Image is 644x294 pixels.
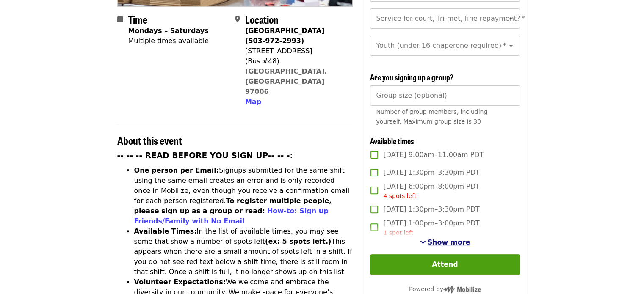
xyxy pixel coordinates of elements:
strong: One person per Email: [134,166,219,174]
span: Are you signing up a group? [370,71,453,82]
strong: Mondays – Saturdays [128,27,209,35]
span: 4 spots left [383,192,416,199]
div: Multiple times available [128,36,209,46]
button: Map [245,97,261,107]
strong: To register multiple people, please sign up as a group or read: [134,197,332,215]
span: [DATE] 1:00pm–3:00pm PDT [383,218,479,237]
span: [DATE] 1:30pm–3:30pm PDT [383,168,479,178]
span: [DATE] 9:00am–11:00am PDT [383,150,484,160]
strong: (ex: 5 spots left.) [265,237,331,245]
strong: -- -- -- READ BEFORE YOU SIGN UP-- -- -: [117,151,293,160]
strong: [GEOGRAPHIC_DATA] (503-972-2993) [245,27,324,45]
a: [GEOGRAPHIC_DATA], [GEOGRAPHIC_DATA] 97006 [245,67,327,96]
span: [DATE] 6:00pm–8:00pm PDT [383,181,479,201]
button: Open [505,40,517,52]
a: How-to: Sign up Friends/Family with No Email [134,207,329,225]
span: Map [245,98,261,106]
span: Powered by [409,286,481,292]
input: [object Object] [370,85,520,106]
i: calendar icon [117,15,123,23]
span: 1 spot left [383,229,413,236]
div: [STREET_ADDRESS] [245,46,346,56]
button: Open [505,13,517,25]
strong: Available Times: [134,227,197,235]
img: Powered by Mobilize [443,286,481,293]
span: Location [245,12,279,27]
div: (Bus #48) [245,56,346,66]
li: Signups submitted for the same shift using the same email creates an error and is only recorded o... [134,165,353,226]
strong: Volunteer Expectations: [134,278,226,286]
span: Show more [428,238,470,246]
span: Time [128,12,147,27]
button: Attend [370,254,520,275]
span: Number of group members, including yourself. Maximum group size is 30 [376,108,487,125]
i: map-marker-alt icon [235,15,240,23]
span: [DATE] 1:30pm–3:30pm PDT [383,204,479,214]
span: About this event [117,133,182,148]
span: Available times [370,135,414,146]
button: See more timeslots [420,237,470,247]
li: In the list of available times, you may see some that show a number of spots left This appears wh... [134,226,353,277]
